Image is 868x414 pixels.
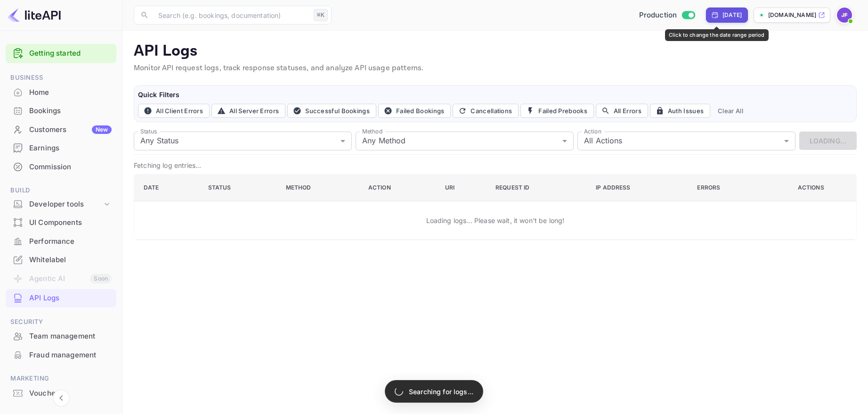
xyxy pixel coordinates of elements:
[6,346,116,364] div: Fraud management
[6,214,116,232] div: UI Components
[29,106,112,116] div: Bookings
[6,327,116,346] div: Team management
[29,217,112,228] div: UI Components
[29,350,112,361] div: Fraud management
[520,104,594,118] button: Failed Prebooks
[706,8,748,23] div: Click to change the date range period
[6,102,116,119] a: Bookings
[6,214,116,231] a: UI Components
[29,255,112,265] div: Whitelabel
[356,132,574,150] div: Any Method
[584,127,601,135] label: Action
[650,104,710,118] button: Auth Issues
[6,196,116,213] div: Developer tools
[6,139,116,157] div: Earnings
[6,83,116,101] a: Home
[134,42,857,61] p: API Logs
[714,104,747,118] button: Clear All
[6,121,116,138] a: CustomersNew
[768,11,816,19] p: [DOMAIN_NAME]
[134,132,352,150] div: Any Status
[29,124,112,135] div: Customers
[6,327,116,345] a: Team management
[6,44,116,63] div: Getting started
[577,132,795,150] div: All Actions
[29,199,102,210] div: Developer tools
[6,373,116,384] span: Marketing
[278,174,361,201] th: Method
[362,127,382,135] label: Method
[134,63,857,74] p: Monitor API request logs, track response statuses, and analyze API usage patterns.
[29,87,112,98] div: Home
[488,174,588,201] th: Request ID
[438,174,488,201] th: URI
[6,289,116,306] a: API Logs
[6,158,116,175] a: Commission
[92,125,112,134] div: New
[6,73,116,83] span: Business
[29,48,112,59] a: Getting started
[665,29,769,41] div: Click to change the date range period
[639,10,677,21] span: Production
[6,251,116,269] div: Whitelabel
[6,317,116,327] span: Security
[6,289,116,307] div: API Logs
[138,104,210,118] button: All Client Errors
[29,388,112,399] div: Vouchers
[134,160,857,170] p: Fetching log entries...
[409,387,473,397] p: Searching for logs...
[722,11,742,19] div: [DATE]
[6,121,116,139] div: CustomersNew
[837,8,852,23] img: Jenny Frimer
[453,104,519,118] button: Cancellations
[426,215,565,225] p: Loading logs... Please wait, it won't be long!
[211,104,285,118] button: All Server Errors
[53,389,70,406] button: Collapse navigation
[8,8,61,23] img: LiteAPI logo
[287,104,376,118] button: Successful Bookings
[134,174,201,201] th: Date
[29,236,112,247] div: Performance
[6,232,116,250] a: Performance
[6,102,116,120] div: Bookings
[6,139,116,157] a: Earnings
[29,162,112,173] div: Commission
[29,331,112,342] div: Team management
[140,127,157,135] label: Status
[201,174,278,201] th: Status
[6,185,116,196] span: Build
[6,251,116,268] a: Whitelabel
[361,174,438,201] th: Action
[588,174,690,201] th: IP Address
[314,9,328,21] div: ⌘K
[6,384,116,403] div: Vouchers
[6,232,116,251] div: Performance
[768,174,857,201] th: Actions
[596,104,648,118] button: All Errors
[6,346,116,364] a: Fraud management
[690,174,767,201] th: Errors
[29,293,112,304] div: API Logs
[29,143,112,154] div: Earnings
[378,104,451,118] button: Failed Bookings
[635,10,699,21] div: Switch to Sandbox mode
[6,158,116,176] div: Commission
[6,384,116,402] a: Vouchers
[138,90,852,100] h6: Quick Filters
[153,6,310,25] input: Search (e.g. bookings, documentation)
[6,83,116,102] div: Home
